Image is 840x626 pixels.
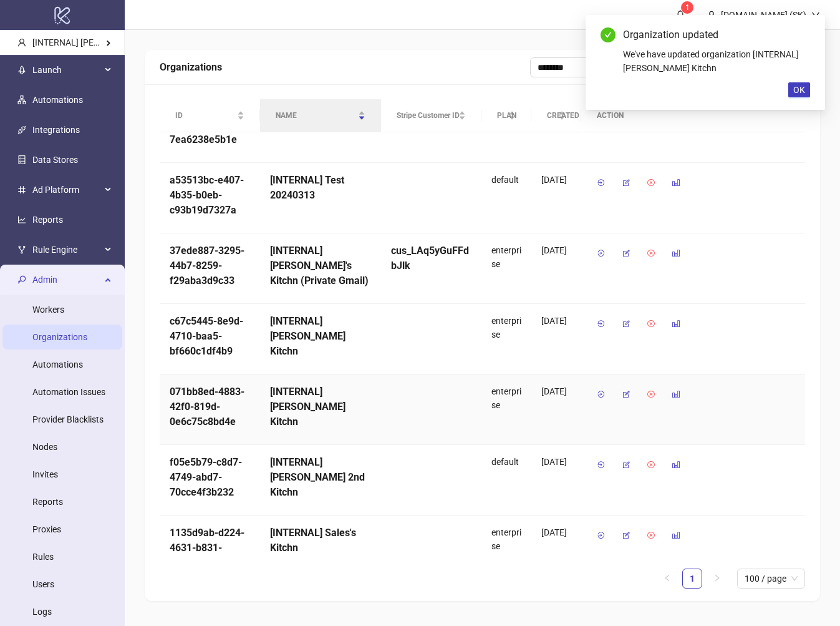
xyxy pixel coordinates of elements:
[796,27,810,41] a: Close
[623,47,810,75] div: We've have updated organization [INTERNAL] [PERSON_NAME] Kitchn
[601,27,616,42] span: check-circle
[788,82,810,97] button: OK
[793,85,805,95] span: OK
[623,27,810,42] div: Organization updated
